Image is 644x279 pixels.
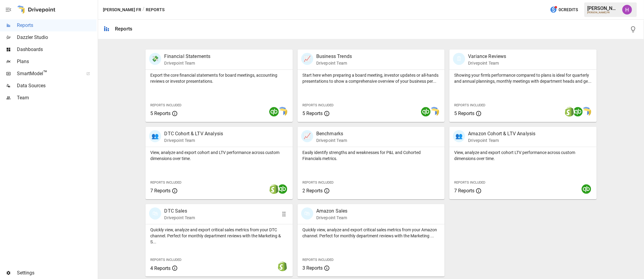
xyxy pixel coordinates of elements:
[468,53,506,60] p: Variance Reviews
[164,130,223,137] p: DTC Cohort & LTV Analysis
[316,130,347,137] p: Benchmarks
[149,53,161,65] div: 💸
[301,53,313,65] div: 📈
[150,181,181,184] span: Reports Included
[17,34,97,41] span: Dazzler Studio
[278,107,287,117] img: smart model
[301,130,313,142] div: 📈
[302,149,440,162] p: Easily identify strengths and weaknesses for P&L and Cohorted Financials metrics.
[573,107,583,117] img: quickbooks
[316,137,347,143] p: Drivepoint Team
[622,5,632,14] img: Harry Antonio
[565,107,574,117] img: shopify
[302,181,333,184] span: Reports Included
[17,70,80,77] span: SmartModel
[164,137,223,143] p: Drivepoint Team
[115,26,132,32] div: Reports
[302,258,333,262] span: Reports Included
[587,5,619,11] div: [PERSON_NAME]
[150,111,171,116] span: 5 Reports
[150,265,171,271] span: 4 Reports
[453,130,465,142] div: 👥
[164,215,195,221] p: Drivepoint Team
[454,111,474,116] span: 5 Reports
[149,207,161,220] div: 🛍
[582,184,591,194] img: quickbooks
[582,107,591,117] img: smart model
[278,261,287,271] img: shopify
[619,1,636,18] button: Harry Antonio
[316,215,348,221] p: Drivepoint Team
[468,137,535,143] p: Drivepoint Team
[150,258,181,262] span: Reports Included
[17,58,97,65] span: Plans
[421,107,431,117] img: quickbooks
[150,103,181,107] span: Reports Included
[301,207,313,220] div: 🛍
[17,269,97,277] span: Settings
[150,72,288,84] p: Export the core financial statements for board meetings, accounting reviews or investor presentat...
[468,60,506,66] p: Drivepoint Team
[302,188,323,194] span: 2 Reports
[278,184,287,194] img: quickbooks
[454,72,591,84] p: Showing your firm's performance compared to plans is ideal for quarterly and annual plannings, mo...
[454,149,591,162] p: View, analyze and export cohort LTV performance across custom dimensions over time.
[302,103,333,107] span: Reports Included
[468,130,535,137] p: Amazon Cohort & LTV Analysis
[547,4,580,15] button: 0Credits
[316,60,352,66] p: Drivepoint Team
[302,227,440,239] p: Quickly view, analyze and export critical sales metrics from your Amazon channel. Perfect for mon...
[164,60,210,66] p: Drivepoint Team
[302,72,440,84] p: Start here when preparing a board meeting, investor updates or all-hands presentations to show a ...
[17,46,97,53] span: Dashboards
[454,103,485,107] span: Reports Included
[302,265,323,271] span: 3 Reports
[164,53,210,60] p: Financial Statements
[316,53,352,60] p: Business Trends
[150,227,288,245] p: Quickly view, analyze and export critical sales metrics from your DTC channel. Perfect for monthl...
[559,6,578,14] span: 0 Credits
[43,69,47,77] span: ™
[149,130,161,142] div: 👥
[164,207,195,215] p: DTC Sales
[587,11,619,14] div: [PERSON_NAME] FR
[150,188,171,194] span: 7 Reports
[103,6,141,14] button: [PERSON_NAME] FR
[454,181,485,184] span: Reports Included
[316,207,348,215] p: Amazon Sales
[269,184,279,194] img: shopify
[454,188,474,194] span: 7 Reports
[269,107,279,117] img: quickbooks
[17,22,97,29] span: Reports
[142,6,145,14] div: /
[150,149,288,162] p: View, analyze and export cohort and LTV performance across custom dimensions over time.
[429,107,439,117] img: smart model
[17,82,97,89] span: Data Sources
[17,94,97,101] span: Team
[453,53,465,65] div: 🗓
[302,111,323,116] span: 5 Reports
